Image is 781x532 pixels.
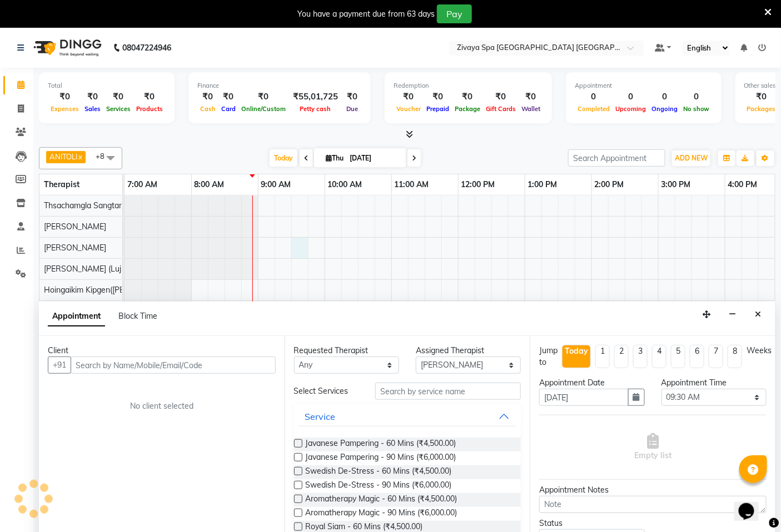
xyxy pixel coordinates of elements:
[672,150,710,166] button: ADD NEW
[539,377,644,389] div: Appointment Date
[575,91,613,103] div: 0
[306,479,452,493] span: Swedish De-Stress - 90 Mins (₹6,000.00)
[44,264,129,274] span: [PERSON_NAME] (Lujik)
[299,406,517,426] button: Service
[595,345,610,368] li: 1
[539,389,628,406] input: yyyy-mm-dd
[44,222,106,232] span: [PERSON_NAME]
[437,4,472,23] button: Pay
[633,345,648,368] li: 3
[649,91,680,103] div: 0
[614,345,629,368] li: 2
[44,200,157,210] span: Thsachamgla Sangtam (Achum)
[659,177,694,193] a: 3:00 PM
[592,177,627,193] a: 2:00 PM
[122,32,171,63] b: 08047224946
[74,400,249,412] div: No client selected
[649,105,680,113] span: Ongoing
[652,345,666,368] li: 4
[270,149,297,167] span: Today
[375,383,521,400] input: Search by service name
[197,91,218,103] div: ₹0
[452,91,483,103] div: ₹0
[218,91,238,103] div: ₹0
[394,91,424,103] div: ₹0
[519,105,543,113] span: Wallet
[49,152,77,161] span: ANITOLI
[744,91,779,103] div: ₹0
[28,32,105,63] img: logo
[306,493,457,507] span: Aromatherapy Magic - 60 Mins (₹4,500.00)
[575,81,713,91] div: Appointment
[297,8,435,20] div: You have a payment due from 63 days
[133,91,166,103] div: ₹0
[568,149,665,167] input: Search Appointment
[197,81,362,91] div: Finance
[294,345,399,357] div: Requested Therapist
[197,105,218,113] span: Cash
[565,345,588,357] div: Today
[306,507,457,521] span: Aromatherapy Magic - 90 Mins (₹6,000.00)
[728,345,742,368] li: 8
[238,105,288,113] span: Online/Custom
[96,152,113,160] span: +8
[424,105,452,113] span: Prepaid
[48,307,105,327] span: Appointment
[305,410,336,423] div: Service
[394,81,543,91] div: Redemption
[539,518,644,529] div: Status
[394,105,424,113] span: Voucher
[416,345,521,357] div: Assigned Therapist
[613,91,649,103] div: 0
[519,91,543,103] div: ₹0
[680,105,713,113] span: No show
[680,91,713,103] div: 0
[306,465,452,479] span: Swedish De-Stress - 60 Mins (₹4,500.00)
[48,345,276,357] div: Client
[48,357,71,374] button: +91
[539,345,558,368] div: Jump to
[342,91,362,103] div: ₹0
[103,91,133,103] div: ₹0
[77,152,82,161] a: x
[344,105,361,113] span: Due
[747,345,772,357] div: Weeks
[671,345,685,368] li: 5
[258,177,294,193] a: 9:00 AM
[192,177,227,193] a: 8:00 AM
[424,91,452,103] div: ₹0
[323,154,346,162] span: Thu
[539,484,767,496] div: Appointment Notes
[525,177,560,193] a: 1:00 PM
[103,105,133,113] span: Services
[725,177,760,193] a: 4:00 PM
[675,154,708,162] span: ADD NEW
[288,91,342,103] div: ₹55,01,725
[306,451,456,465] span: Javanese Pampering - 90 Mins (₹6,000.00)
[613,105,649,113] span: Upcoming
[575,105,613,113] span: Completed
[452,105,483,113] span: Package
[634,433,671,461] span: Empty list
[48,105,82,113] span: Expenses
[297,105,334,113] span: Petty cash
[346,150,402,167] input: 2025-09-04
[218,105,238,113] span: Card
[82,91,103,103] div: ₹0
[71,357,276,374] input: Search by Name/Mobile/Email/Code
[48,81,166,91] div: Total
[483,105,519,113] span: Gift Cards
[238,91,288,103] div: ₹0
[44,243,106,253] span: [PERSON_NAME]
[125,177,160,193] a: 7:00 AM
[325,177,365,193] a: 10:00 AM
[661,377,767,389] div: Appointment Time
[133,105,166,113] span: Products
[483,91,519,103] div: ₹0
[306,438,456,451] span: Javanese Pampering - 60 Mins (₹4,500.00)
[690,345,704,368] li: 6
[44,285,177,295] span: Hoingaikim Kipgen([PERSON_NAME])
[750,306,767,323] button: Close
[44,179,79,189] span: Therapist
[286,385,367,397] div: Select Services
